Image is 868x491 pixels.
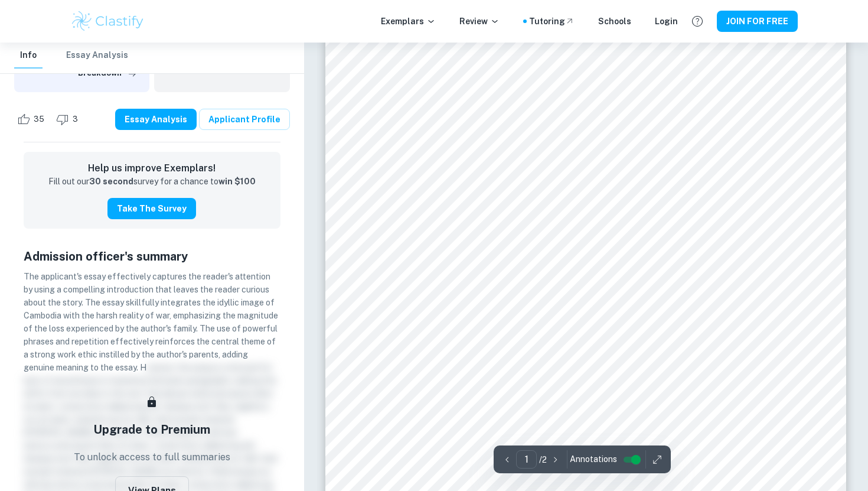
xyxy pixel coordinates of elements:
a: Applicant Profile [199,109,290,130]
span: 3 [66,113,84,125]
span: 35 [27,113,51,125]
strong: win $100 [218,177,256,186]
button: Essay Analysis [66,43,128,69]
button: Help and Feedback [687,11,707,31]
button: Essay Analysis [115,109,197,130]
a: Schools [598,15,631,28]
p: Exemplars [381,15,436,28]
span: The applicant's essay effectively captures the reader's attention by using a compelling introduct... [24,272,278,372]
h5: Upgrade to Premium [93,421,210,438]
p: Review [459,15,500,28]
a: Login [655,15,678,28]
span: Annotations [570,453,617,466]
button: Info [14,43,43,69]
p: / 2 [539,453,547,466]
button: JOIN FOR FREE [717,11,798,32]
div: Like [14,110,51,129]
button: Breakdown [75,64,140,82]
a: Tutoring [529,15,575,28]
button: Take the Survey [107,198,196,219]
p: To unlock access to full summaries [74,450,230,464]
h6: Help us improve Exemplars! [33,161,271,175]
h5: Admission officer's summary [24,248,280,265]
strong: 30 second [89,177,133,186]
div: Dislike [53,110,84,129]
p: Fill out our survey for a chance to [48,175,256,188]
img: Clastify logo [70,9,145,33]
